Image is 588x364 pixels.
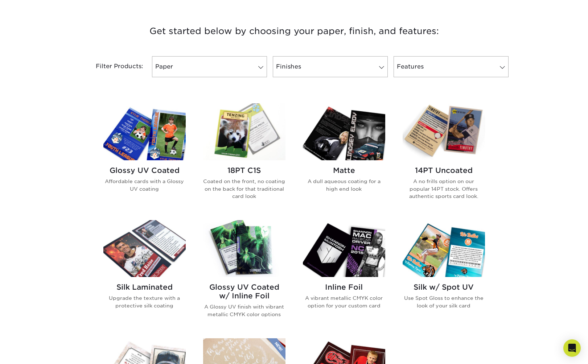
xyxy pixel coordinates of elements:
[203,303,285,318] p: A Glossy UV finish with vibrant metallic CMYK color options
[82,15,506,47] h3: Get started below by choosing your paper, finish, and features:
[563,339,581,357] div: Open Intercom Messenger
[203,220,285,330] a: Glossy UV Coated w/ Inline Foil Trading Cards Glossy UV Coated w/ Inline Foil A Glossy UV finish ...
[303,103,385,160] img: Matte Trading Cards
[303,178,385,193] p: A dull aqueous coating for a high end look
[403,220,485,330] a: Silk w/ Spot UV Trading Cards Silk w/ Spot UV Use Spot Gloss to enhance the look of your silk card
[203,166,285,175] h2: 18PT C1S
[103,283,186,291] h2: Silk Laminated
[303,294,385,309] p: A vibrant metallic CMYK color option for your custom card
[103,178,186,193] p: Affordable cards with a Glossy UV coating
[403,178,485,200] p: A no frills option on our popular 14PT stock. Offers authentic sports card look.
[203,103,285,211] a: 18PT C1S Trading Cards 18PT C1S Coated on the front, no coating on the back for that traditional ...
[403,294,485,309] p: Use Spot Gloss to enhance the look of your silk card
[152,56,267,77] a: Paper
[303,103,385,211] a: Matte Trading Cards Matte A dull aqueous coating for a high end look
[103,103,186,211] a: Glossy UV Coated Trading Cards Glossy UV Coated Affordable cards with a Glossy UV coating
[103,294,186,309] p: Upgrade the texture with a protective silk coating
[103,220,186,277] img: Silk Laminated Trading Cards
[403,220,485,277] img: Silk w/ Spot UV Trading Cards
[403,166,485,175] h2: 14PT Uncoated
[103,166,186,175] h2: Glossy UV Coated
[394,56,509,77] a: Features
[203,283,285,300] h2: Glossy UV Coated w/ Inline Foil
[77,56,149,77] div: Filter Products:
[303,220,385,330] a: Inline Foil Trading Cards Inline Foil A vibrant metallic CMYK color option for your custom card
[403,103,485,160] img: 14PT Uncoated Trading Cards
[203,103,285,160] img: 18PT C1S Trading Cards
[403,283,485,291] h2: Silk w/ Spot UV
[267,338,285,360] img: New Product
[303,166,385,175] h2: Matte
[303,220,385,277] img: Inline Foil Trading Cards
[303,283,385,291] h2: Inline Foil
[103,220,186,330] a: Silk Laminated Trading Cards Silk Laminated Upgrade the texture with a protective silk coating
[203,178,285,200] p: Coated on the front, no coating on the back for that traditional card look
[273,56,388,77] a: Finishes
[203,220,285,277] img: Glossy UV Coated w/ Inline Foil Trading Cards
[403,103,485,211] a: 14PT Uncoated Trading Cards 14PT Uncoated A no frills option on our popular 14PT stock. Offers au...
[103,103,186,160] img: Glossy UV Coated Trading Cards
